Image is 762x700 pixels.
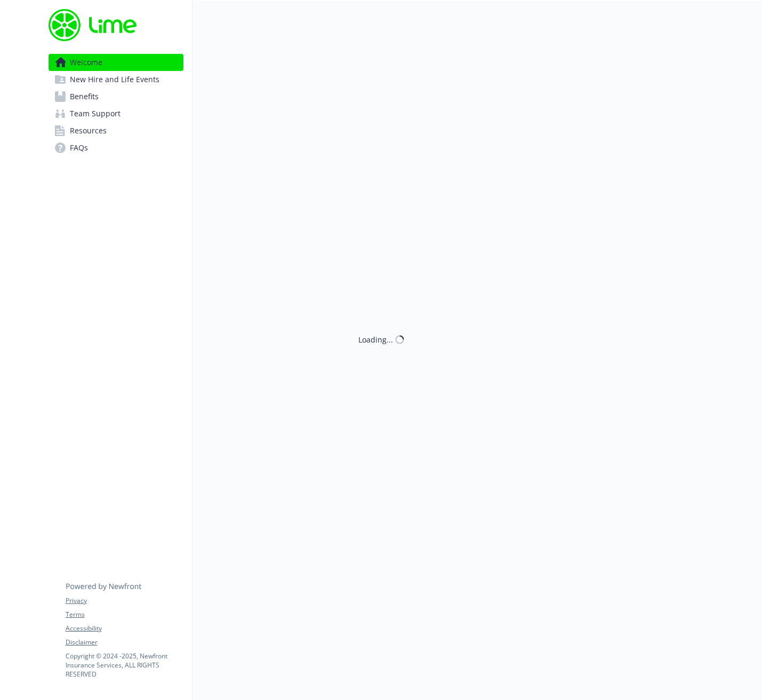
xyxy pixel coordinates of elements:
[49,88,183,105] a: Benefits
[358,334,393,345] div: Loading...
[66,651,183,679] p: Copyright © 2024 - 2025 , Newfront Insurance Services, ALL RIGHTS RESERVED
[70,139,88,156] span: FAQs
[70,54,102,71] span: Welcome
[66,638,183,647] a: Disclaimer
[66,596,183,606] a: Privacy
[49,122,183,139] a: Resources
[49,71,183,88] a: New Hire and Life Events
[70,122,107,139] span: Resources
[70,71,159,88] span: New Hire and Life Events
[70,88,99,105] span: Benefits
[66,624,183,633] a: Accessibility
[49,139,183,156] a: FAQs
[66,610,183,619] a: Terms
[49,105,183,122] a: Team Support
[70,105,121,122] span: Team Support
[49,54,183,71] a: Welcome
